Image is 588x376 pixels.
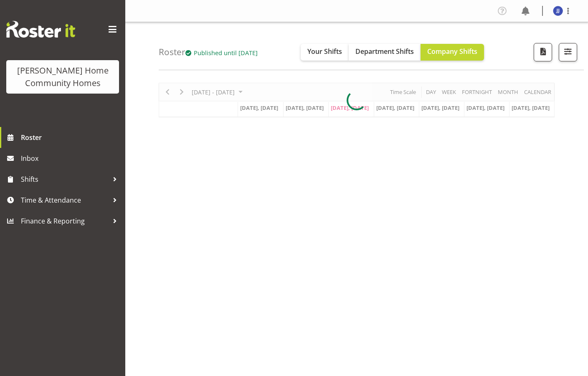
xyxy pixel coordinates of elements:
span: Time & Attendance [21,194,109,206]
button: Filter Shifts [559,43,577,61]
button: Company Shifts [421,44,484,61]
span: Shifts [21,173,109,185]
span: Your Shifts [307,47,342,56]
button: Download a PDF of the roster according to the set date range. [534,43,552,61]
span: Finance & Reporting [21,215,109,227]
img: janen-jamodiong10096.jpg [553,6,563,16]
span: Inbox [21,152,121,165]
span: Company Shifts [427,47,477,56]
div: [PERSON_NAME] Home Community Homes [15,64,111,89]
span: Roster [21,131,121,144]
img: Rosterit website logo [6,21,75,38]
h4: Roster [159,47,258,57]
span: Department Shifts [355,47,414,56]
button: Department Shifts [349,44,421,61]
button: Your Shifts [301,44,349,61]
span: Published until [DATE] [185,48,258,57]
